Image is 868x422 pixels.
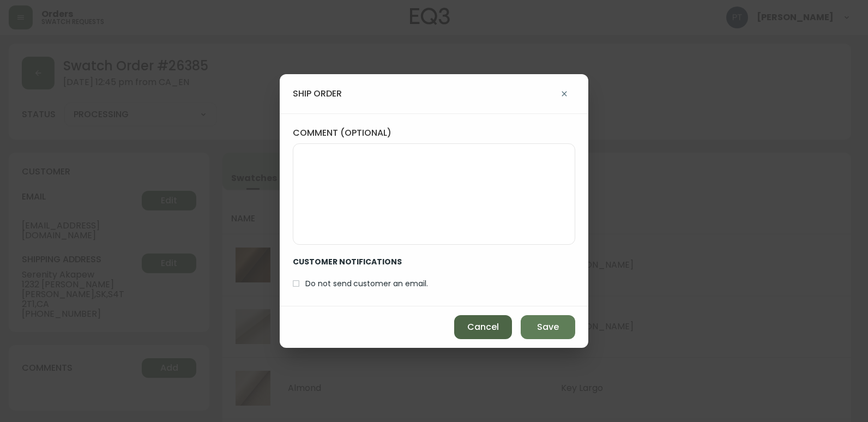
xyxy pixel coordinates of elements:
[305,278,428,290] span: Do not send customer an email.
[293,245,437,274] label: CUSTOMER NOTIFICATIONS
[537,321,559,333] span: Save
[293,88,342,100] h4: ship order
[293,127,575,139] label: comment (optional)
[467,321,499,333] span: Cancel
[521,315,575,339] button: Save
[454,315,512,339] button: Cancel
